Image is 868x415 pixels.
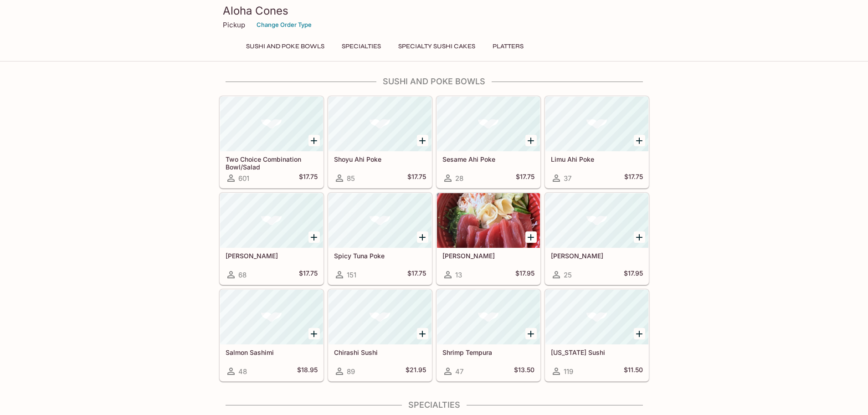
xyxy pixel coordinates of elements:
h5: [PERSON_NAME] [226,252,318,260]
div: Limu Ahi Poke [545,97,648,151]
div: Shrimp Tempura [437,290,540,344]
button: Change Order Type [252,18,316,32]
h5: $17.75 [516,173,534,184]
h5: Salmon Sashimi [226,348,318,356]
h5: $17.75 [407,173,426,184]
button: Add Limu Ahi Poke [634,135,645,146]
button: Add Chirashi Sushi [417,328,428,339]
h5: $17.95 [515,269,534,280]
div: Shoyu Ahi Poke [329,97,431,151]
div: Spicy Tuna Poke [329,193,431,248]
a: Shoyu Ahi Poke85$17.75 [328,96,432,188]
span: 68 [238,271,247,279]
h5: [PERSON_NAME] [442,252,534,260]
h5: Shrimp Tempura [442,348,534,356]
h5: $18.95 [297,366,318,377]
a: Two Choice Combination Bowl/Salad601$17.75 [220,96,324,188]
div: Chirashi Sushi [329,290,431,344]
button: Platters [488,40,529,53]
h5: Sesame Ahi Poke [442,155,534,163]
button: Add Hamachi Sashimi [634,231,645,243]
div: Maguro Sashimi [437,193,540,248]
button: Add Shrimp Tempura [525,328,537,339]
button: Specialties [337,40,386,53]
span: 89 [347,367,355,376]
button: Add Shoyu Ahi Poke [417,135,428,146]
h5: Chirashi Sushi [334,348,426,356]
div: California Sushi [545,290,648,344]
button: Add Wasabi Masago Ahi Poke [308,231,320,243]
button: Add Salmon Sashimi [308,328,320,339]
h5: $21.95 [406,366,426,377]
a: [PERSON_NAME]13$17.95 [437,193,540,285]
div: Two Choice Combination Bowl/Salad [220,97,323,151]
a: Shrimp Tempura47$13.50 [437,289,540,381]
h5: $13.50 [514,366,534,377]
h5: Two Choice Combination Bowl/Salad [226,155,318,170]
a: [PERSON_NAME]68$17.75 [220,193,324,285]
a: [US_STATE] Sushi119$11.50 [545,289,649,381]
button: Add Maguro Sashimi [525,231,537,243]
button: Specialty Sushi Cakes [393,40,480,53]
h5: Limu Ahi Poke [551,155,643,163]
div: Hamachi Sashimi [545,193,648,248]
a: Limu Ahi Poke37$17.75 [545,96,649,188]
span: 119 [564,367,573,376]
h5: $17.75 [624,173,643,184]
span: 601 [238,174,249,183]
span: 151 [347,271,356,279]
h5: [PERSON_NAME] [551,252,643,260]
a: Sesame Ahi Poke28$17.75 [437,96,540,188]
button: Add Sesame Ahi Poke [525,135,537,146]
h4: Sushi and Poke Bowls [219,77,649,87]
div: Wasabi Masago Ahi Poke [220,193,323,248]
a: [PERSON_NAME]25$17.95 [545,193,649,285]
a: Salmon Sashimi48$18.95 [220,289,324,381]
span: 85 [347,174,355,183]
span: 25 [564,271,572,279]
button: Add Two Choice Combination Bowl/Salad [308,135,320,146]
h5: $17.75 [299,173,318,184]
h5: Shoyu Ahi Poke [334,155,426,163]
span: 37 [564,174,571,183]
a: Chirashi Sushi89$21.95 [328,289,432,381]
h5: $17.75 [407,269,426,280]
span: 48 [238,367,247,376]
h4: Specialties [219,400,649,410]
p: Pickup [223,20,245,29]
button: Add Spicy Tuna Poke [417,231,428,243]
button: Add California Sushi [634,328,645,339]
h5: [US_STATE] Sushi [551,348,643,356]
span: 13 [455,271,462,279]
a: Spicy Tuna Poke151$17.75 [328,193,432,285]
h5: $11.50 [624,366,643,377]
span: 47 [455,367,463,376]
h3: Aloha Cones [223,4,646,18]
h5: Spicy Tuna Poke [334,252,426,260]
div: Sesame Ahi Poke [437,97,540,151]
h5: $17.75 [299,269,318,280]
span: 28 [455,174,463,183]
button: Sushi and Poke Bowls [241,40,329,53]
h5: $17.95 [624,269,643,280]
div: Salmon Sashimi [220,290,323,344]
